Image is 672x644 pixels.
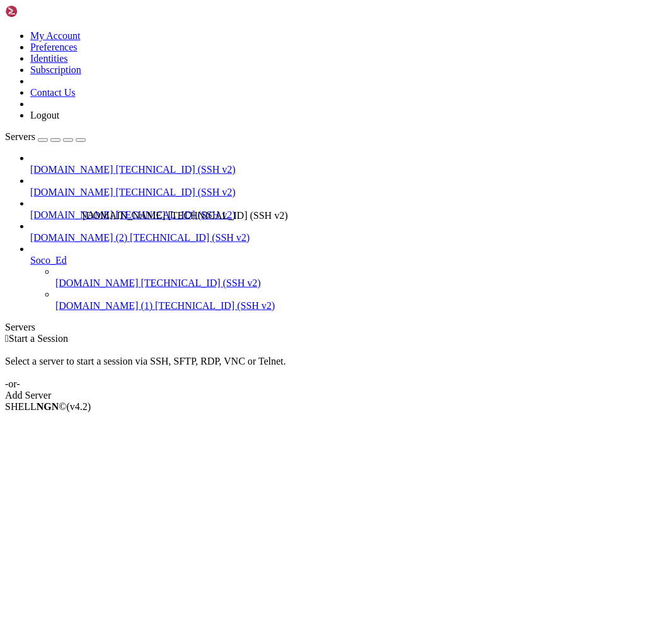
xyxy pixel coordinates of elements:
[30,153,667,175] li: [DOMAIN_NAME] [TECHNICAL_ID] (SSH v2)
[83,210,166,221] span: [DOMAIN_NAME]
[5,5,78,18] img: Shellngn
[30,164,113,175] span: [DOMAIN_NAME]
[30,110,59,120] a: Logout
[30,64,81,75] a: Subscription
[30,87,76,98] a: Contact Us
[30,53,68,64] a: Identities
[30,175,667,198] li: [DOMAIN_NAME] [TECHNICAL_ID] (SSH v2)
[67,401,91,412] span: 4.2.0
[116,187,236,197] span: [TECHNICAL_ID] (SSH v2)
[116,209,236,220] span: [TECHNICAL_ID] (SSH v2)
[37,401,59,412] b: NGN
[5,131,35,142] span: Servers
[30,255,667,266] a: Soco_Ed
[30,232,667,243] a: [DOMAIN_NAME] (2) [TECHNICAL_ID] (SSH v2)
[5,131,86,142] a: Servers
[155,300,275,311] span: [TECHNICAL_ID] (SSH v2)
[55,300,667,312] a: [DOMAIN_NAME] (1) [TECHNICAL_ID] (SSH v2)
[5,322,667,333] div: Servers
[116,164,236,175] span: [TECHNICAL_ID] (SSH v2)
[30,255,67,266] span: Soco_Ed
[30,187,667,198] a: [DOMAIN_NAME] [TECHNICAL_ID] (SSH v2)
[55,300,153,311] span: [DOMAIN_NAME] (1)
[130,232,250,243] span: [TECHNICAL_ID] (SSH v2)
[141,278,261,288] span: [TECHNICAL_ID] (SSH v2)
[30,209,113,220] span: [DOMAIN_NAME]
[30,198,667,221] li: [DOMAIN_NAME] [TECHNICAL_ID] (SSH v2)
[55,278,139,288] span: [DOMAIN_NAME]
[30,243,667,312] li: Soco_Ed
[30,164,667,175] a: [DOMAIN_NAME] [TECHNICAL_ID] (SSH v2)
[30,232,127,243] span: [DOMAIN_NAME] (2)
[9,333,68,344] span: Start a Session
[30,42,78,52] a: Preferences
[30,209,667,221] a: [DOMAIN_NAME] [TECHNICAL_ID] (SSH v2)
[5,390,667,401] div: Add Server
[30,30,81,41] a: My Account
[30,221,667,243] li: [DOMAIN_NAME] (2) [TECHNICAL_ID] (SSH v2)
[55,278,667,289] a: [DOMAIN_NAME] [TECHNICAL_ID] (SSH v2)
[5,333,9,344] span: 
[5,344,667,390] div: Select a server to start a session via SSH, SFTP, RDP, VNC or Telnet. -or-
[55,289,667,312] li: [DOMAIN_NAME] (1) [TECHNICAL_ID] (SSH v2)
[168,210,288,221] span: [TECHNICAL_ID] (SSH v2)
[30,187,113,197] span: [DOMAIN_NAME]
[55,266,667,289] li: [DOMAIN_NAME] [TECHNICAL_ID] (SSH v2)
[5,401,91,412] span: SHELL ©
